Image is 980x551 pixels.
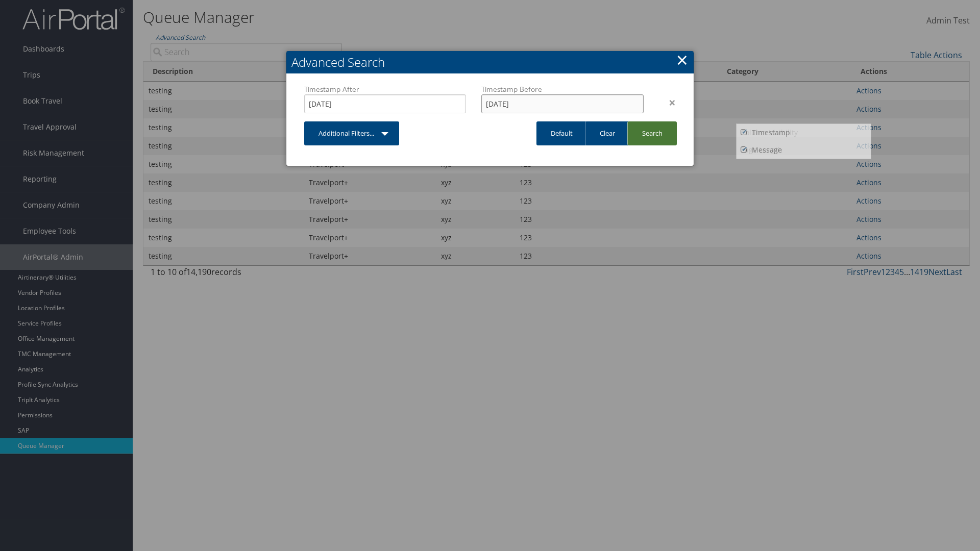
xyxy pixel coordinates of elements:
a: Default [536,121,587,145]
div: × [651,96,683,109]
a: Search [627,121,677,145]
h2: Advanced Search [286,51,694,73]
a: Close [676,49,688,70]
a: Additional Filters... [304,121,399,145]
label: Timestamp Before [481,84,643,94]
label: Timestamp After [304,84,466,94]
a: Message [737,141,871,159]
a: Clear [585,121,629,145]
a: Timestamp [737,124,871,141]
